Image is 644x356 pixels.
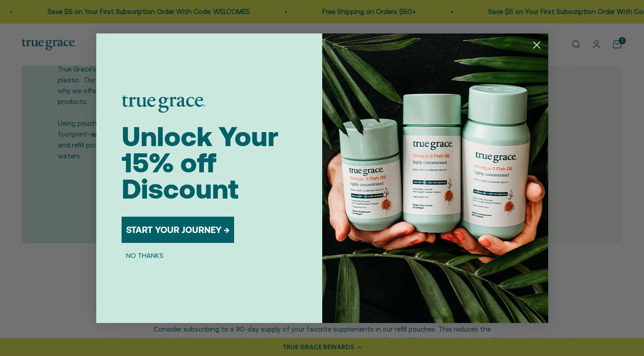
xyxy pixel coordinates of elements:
[122,95,205,113] img: logo placeholder
[322,33,548,323] img: 098727d5-50f8-4f9b-9554-844bb8da1403.jpeg
[122,250,168,261] button: NO THANKS
[122,121,278,204] span: Unlock Your 15% off Discount
[529,37,545,53] button: Close dialog
[122,217,234,243] button: START YOUR JOURNEY →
